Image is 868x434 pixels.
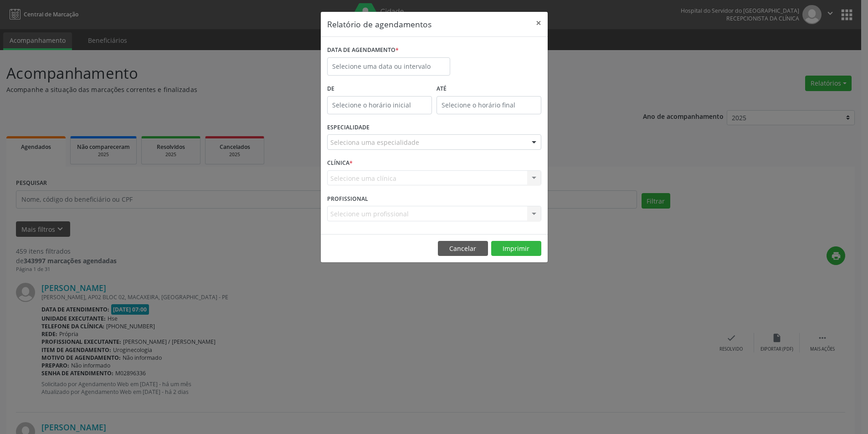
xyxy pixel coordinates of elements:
input: Selecione uma data ou intervalo [327,57,450,76]
label: CLÍNICA [327,156,353,170]
label: ESPECIALIDADE [327,121,370,135]
input: Selecione o horário inicial [327,96,432,114]
h5: Relatório de agendamentos [327,18,431,30]
span: Seleciona uma especialidade [330,138,419,147]
label: ATÉ [437,82,541,96]
button: Cancelar [438,241,488,256]
label: DATA DE AGENDAMENTO [327,43,399,57]
label: PROFISSIONAL [327,192,368,206]
button: Close [529,12,548,34]
input: Selecione o horário final [437,96,541,114]
label: De [327,82,432,96]
button: Imprimir [491,241,541,256]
